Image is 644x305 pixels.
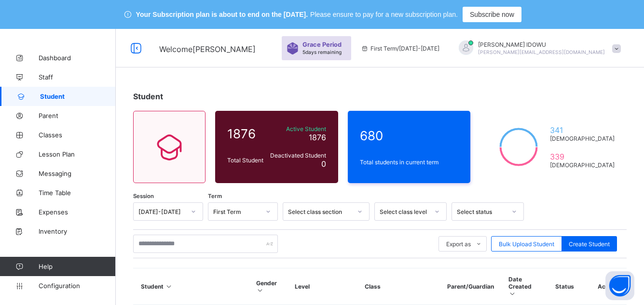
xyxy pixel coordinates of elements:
[39,54,116,62] span: Dashboard
[478,41,605,48] span: [PERSON_NAME] IDOWU
[39,112,116,119] span: Parent
[605,271,634,300] button: Open asap
[569,240,610,248] span: Create Student
[508,290,517,297] i: Sort in Ascending Order
[39,170,116,177] span: Messaging
[138,208,185,215] div: [DATE]-[DATE]
[269,152,326,159] span: Deactivated Student
[287,42,299,54] img: sticker-purple.71386a28dfed39d6af7621340158ba97.svg
[457,208,506,215] div: Select status
[302,41,342,48] span: Grace Period
[39,208,116,216] span: Expenses
[39,263,115,270] span: Help
[361,45,439,52] span: session/term information
[225,154,267,166] div: Total Student
[309,133,326,142] span: 1876
[249,268,288,305] th: Gender
[269,125,326,133] span: Active Student
[550,161,615,169] span: [DEMOGRAPHIC_DATA]
[39,73,116,81] span: Staff
[548,268,590,305] th: Status
[288,268,357,305] th: Level
[208,193,222,199] span: Term
[449,40,626,56] div: DORCASIDOWU
[499,240,554,248] span: Bulk Upload Student
[39,282,115,290] span: Configuration
[288,208,352,215] div: Select class section
[550,135,615,142] span: [DEMOGRAPHIC_DATA]
[40,93,116,100] span: Student
[550,152,615,161] span: 339
[478,49,605,55] span: [PERSON_NAME][EMAIL_ADDRESS][DOMAIN_NAME]
[159,44,256,54] span: Welcome [PERSON_NAME]
[133,92,163,101] span: Student
[360,128,459,143] span: 680
[256,287,264,294] i: Sort in Ascending Order
[360,159,459,166] span: Total students in current term
[440,268,501,305] th: Parent/Guardian
[133,193,154,199] span: Session
[136,11,308,18] span: Your Subscription plan is about to end on the [DATE].
[39,189,116,197] span: Time Table
[213,208,260,215] div: First Term
[357,268,440,305] th: Class
[39,131,116,139] span: Classes
[550,125,615,135] span: 341
[310,11,458,18] span: Please ensure to pay for a new subscription plan.
[39,227,116,235] span: Inventory
[501,268,548,305] th: Date Created
[380,208,429,215] div: Select class level
[470,11,514,18] span: Subscribe now
[302,49,342,55] span: 5 days remaining
[227,126,264,141] span: 1876
[165,283,173,290] i: Sort in Ascending Order
[321,159,326,169] span: 0
[590,268,627,305] th: Actions
[134,268,249,305] th: Student
[446,240,471,248] span: Export as
[39,150,116,158] span: Lesson Plan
